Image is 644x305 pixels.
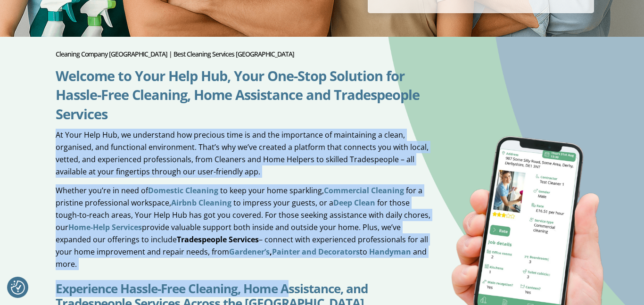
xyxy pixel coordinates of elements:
[68,222,142,232] a: Home-Help Services
[11,280,25,295] button: Consent Preferences
[148,185,218,196] a: Domestic Cleaning
[272,247,360,257] a: Painter and Decorators
[177,234,259,245] strong: Tradespeople Services
[369,247,411,257] a: Handyman
[11,280,25,295] img: Revisit consent button
[56,66,432,124] h2: Welcome to Your Help Hub, Your One-Stop Solution for Hassle-Free Cleaning, Home Assistance and Tr...
[324,185,404,196] a: Commercial Cleaning
[171,198,231,208] a: Airbnb Cleaning
[56,129,432,178] p: At Your Help Hub, we understand how precious time is and the importance of maintaining a clean, o...
[56,184,432,270] p: Whether you’re in need of to keep your home sparkling, for a pristine professional workspace, to ...
[333,198,375,208] a: Deep Clean
[229,247,270,257] a: Gardener’s
[56,51,432,58] h1: Cleaning Company [GEOGRAPHIC_DATA] | Best Cleaning Services [GEOGRAPHIC_DATA]
[229,247,360,257] strong: ,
